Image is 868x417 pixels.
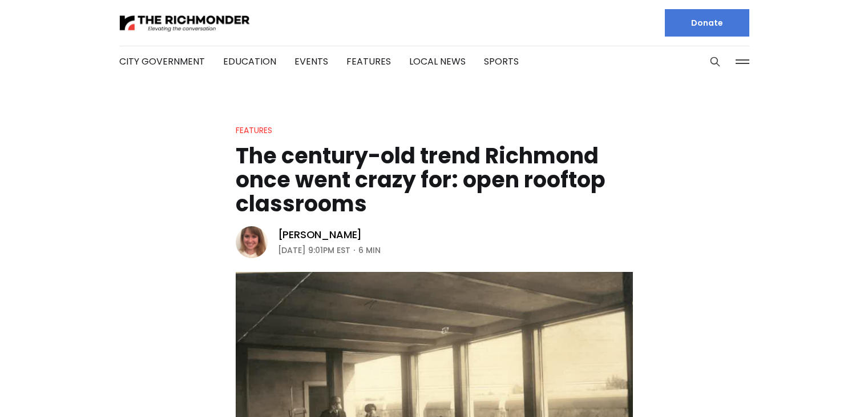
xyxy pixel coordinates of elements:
[236,144,633,216] h1: The century-old trend Richmond once went crazy for: open rooftop classrooms
[119,55,205,68] a: City Government
[706,53,724,70] button: Search this site
[119,13,251,33] img: The Richmonder
[236,226,268,258] img: Sarah Vogelsong
[409,55,466,68] a: Local News
[346,55,391,68] a: Features
[236,125,272,136] a: Features
[223,55,276,68] a: Education
[358,243,381,257] span: 6 min
[294,55,328,68] a: Events
[278,243,350,257] time: [DATE] 9:01PM EST
[484,55,519,68] a: Sports
[278,228,362,242] a: [PERSON_NAME]
[665,9,749,37] a: Donate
